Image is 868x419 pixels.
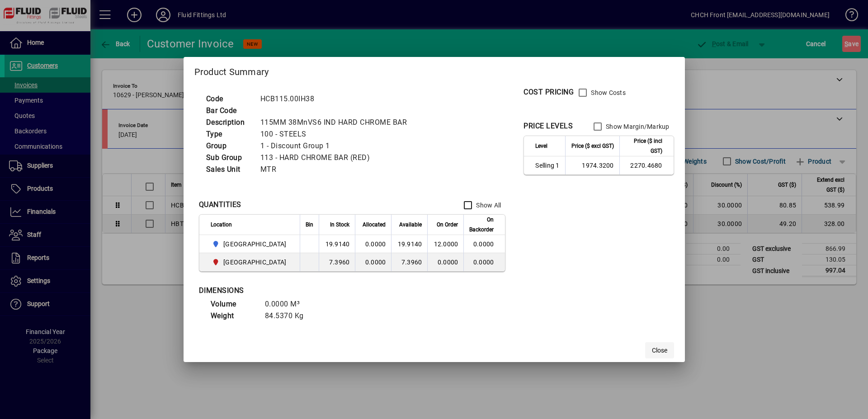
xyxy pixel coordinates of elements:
span: Selling 1 [535,161,559,170]
span: On Order [437,220,458,230]
td: 1 - Discount Group 1 [256,140,418,152]
h2: Product Summary [184,57,685,83]
span: [GEOGRAPHIC_DATA] [223,240,286,249]
td: Code [202,93,256,105]
td: 0.0000 [463,235,505,253]
td: 84.5370 Kg [260,310,315,322]
td: Volume [206,298,260,310]
label: Show Margin/Markup [604,122,670,131]
span: Level [535,141,547,151]
div: DIMENSIONS [199,285,425,296]
span: Available [399,220,422,230]
td: 0.0000 M³ [260,298,315,310]
td: Sub Group [202,152,256,164]
span: 12.0000 [434,240,458,248]
span: Close [652,346,667,355]
span: 0.0000 [438,259,458,266]
div: QUANTITIES [199,199,241,210]
td: MTR [256,164,418,175]
label: Show Costs [589,88,626,97]
div: PRICE LEVELS [524,121,573,132]
td: 7.3960 [319,253,355,271]
td: Type [202,128,256,140]
span: On Backorder [469,215,494,235]
td: Sales Unit [202,164,256,175]
td: Bar Code [202,105,256,117]
span: Price ($ excl GST) [571,141,614,151]
span: In Stock [330,220,349,230]
span: CHRISTCHURCH [211,257,290,268]
span: [GEOGRAPHIC_DATA] [223,258,286,267]
td: 100 - STEELS [256,128,418,140]
span: AUCKLAND [211,239,290,250]
td: Description [202,117,256,128]
td: 1974.3200 [565,156,619,174]
td: Weight [206,310,260,322]
td: 113 - HARD CHROME BAR (RED) [256,152,418,164]
td: HCB115.00IH38 [256,93,418,105]
button: Close [645,342,674,358]
label: Show All [474,201,501,210]
span: Price ($ incl GST) [625,136,662,156]
td: 0.0000 [355,253,391,271]
td: 115MM 38MnVS6 IND HARD CHROME BAR [256,117,418,128]
td: 0.0000 [355,235,391,253]
td: 7.3960 [391,253,427,271]
span: Location [211,220,232,230]
td: 19.9140 [319,235,355,253]
td: 0.0000 [463,253,505,271]
div: COST PRICING [524,87,574,98]
span: Allocated [363,220,386,230]
td: Group [202,140,256,152]
td: 2270.4680 [619,156,674,174]
span: Bin [306,220,313,230]
td: 19.9140 [391,235,427,253]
